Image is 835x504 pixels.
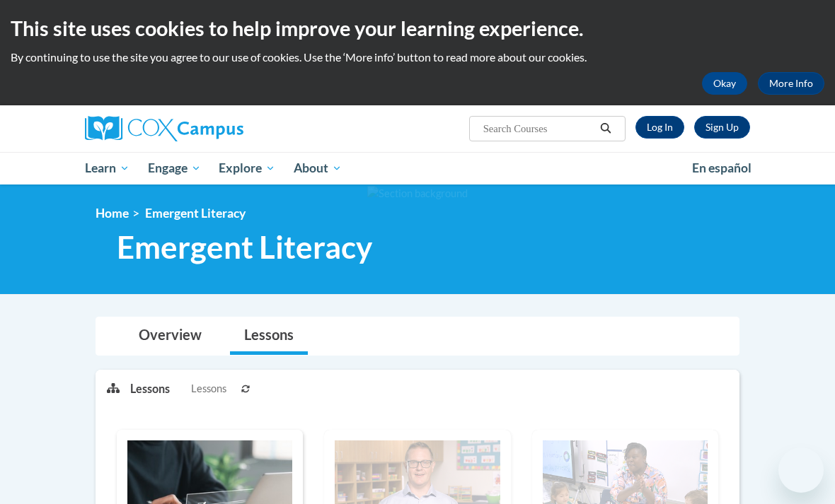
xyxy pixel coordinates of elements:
[694,116,750,139] a: Register
[125,317,216,355] a: Overview
[148,160,201,177] span: Engage
[11,49,824,65] p: By continuing to use the site you agree to our use of cookies. Use the ‘More info’ button to read...
[74,152,761,184] div: Main menu
[294,160,342,177] span: About
[85,116,243,141] img: Cox Campus
[367,186,468,201] img: Section background
[139,152,210,184] a: Engage
[191,381,226,397] span: Lessons
[284,152,351,184] a: About
[635,116,684,139] a: Log In
[209,152,284,184] a: Explore
[76,152,139,184] a: Learn
[230,317,308,355] a: Lessons
[595,120,616,137] button: Search
[85,160,129,177] span: Learn
[85,116,292,141] a: Cox Campus
[11,14,824,42] h2: This site uses cookies to help improve your learning experience.
[130,381,170,397] p: Lessons
[482,120,595,137] input: Search Courses
[683,153,761,183] a: En español
[96,206,129,221] a: Home
[758,72,824,95] a: More Info
[145,206,246,221] span: Emergent Literacy
[117,228,372,266] span: Emergent Literacy
[702,72,747,95] button: Okay
[778,447,824,493] iframe: Button to launch messaging window
[692,160,751,175] span: En español
[219,160,275,177] span: Explore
